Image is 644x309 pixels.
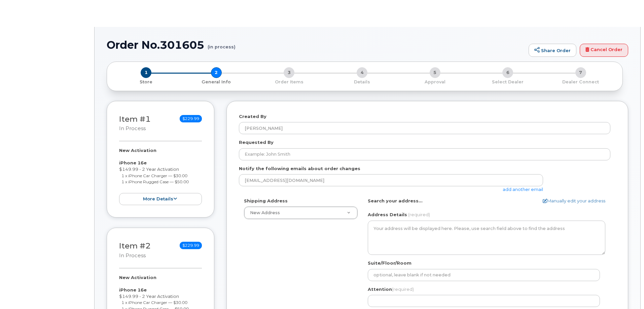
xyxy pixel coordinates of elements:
[121,179,189,184] small: 1 x iPhone Rugged Case — $50.00
[107,39,525,51] h1: Order No.301605
[119,147,202,205] div: $149.99 - 2 Year Activation
[239,113,266,120] label: Created By
[239,174,543,186] input: Example: john@appleseed.com
[121,173,187,178] small: 1 x iPhone Car Charger — $30.00
[244,198,288,204] label: Shipping Address
[408,212,430,217] span: (required)
[392,286,414,292] span: (required)
[180,242,202,249] span: $229.99
[119,125,146,131] small: in process
[119,115,151,132] h3: Item #1
[112,78,180,85] a: 1 Store
[119,148,156,153] strong: New Activation
[239,148,610,160] input: Example: John Smith
[121,300,187,305] small: 1 x iPhone Car Charger — $30.00
[580,44,628,57] a: Cancel Order
[119,193,202,205] button: more details
[119,287,147,293] strong: iPhone 16e
[141,67,151,78] span: 1
[503,187,543,192] a: add another email
[119,253,146,259] small: in process
[119,160,147,165] strong: iPhone 16e
[529,44,576,57] a: Share Order
[239,165,360,172] label: Notify the following emails about order changes
[368,260,412,266] label: Suite/Floor/Room
[244,207,357,219] a: New Address
[180,115,202,122] span: $229.99
[119,242,151,259] h3: Item #2
[250,210,280,215] span: New Address
[119,275,156,280] strong: New Activation
[368,198,423,204] label: Search your address...
[115,79,177,85] p: Store
[543,198,605,204] a: Manually edit your address
[208,39,236,49] small: (in process)
[368,269,600,281] input: optional, leave blank if not needed
[368,211,407,218] label: Address Details
[368,286,414,293] label: Attention
[239,139,274,146] label: Requested By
